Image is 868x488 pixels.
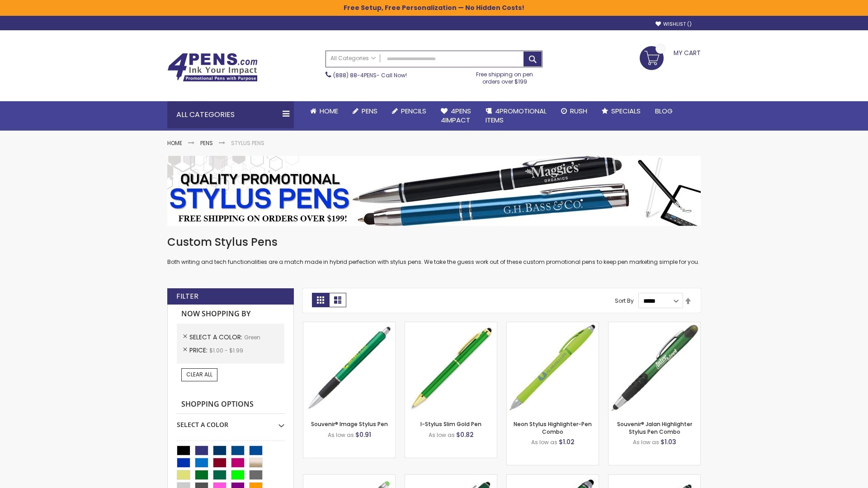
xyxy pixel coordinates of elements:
[514,420,592,435] a: Neon Stylus Highlighter-Pen Combo
[611,106,641,116] span: Specials
[405,474,497,482] a: Custom Soft Touch® Metal Pens with Stylus-Green
[507,322,599,329] a: Neon Stylus Highlighter-Pen Combo-Green
[303,322,395,329] a: Souvenir® Image Stylus Pen-Green
[189,333,244,342] span: Select A Color
[231,139,264,147] strong: Stylus Pens
[594,101,648,121] a: Specials
[328,431,354,439] span: As low as
[355,430,371,439] span: $0.91
[609,474,700,482] a: Colter Stylus Twist Metal Pen-Green
[385,101,434,121] a: Pencils
[429,431,455,439] span: As low as
[177,395,284,414] strong: Shopping Options
[311,420,388,428] a: Souvenir® Image Stylus Pen
[420,420,481,428] a: I-Stylus Slim Gold Pen
[333,71,377,79] a: (888) 88-4PENS
[648,101,680,121] a: Blog
[303,101,345,121] a: Home
[609,322,700,414] img: Souvenir® Jalan Highlighter Stylus Pen Combo-Green
[570,106,587,116] span: Rush
[200,139,213,147] a: Pens
[405,322,497,329] a: I-Stylus Slim Gold-Green
[467,67,543,85] div: Free shipping on pen orders over $199
[333,71,407,79] span: - Call Now!
[554,101,594,121] a: Rush
[507,474,599,482] a: Kyra Pen with Stylus and Flashlight-Green
[434,101,478,131] a: 4Pens4impact
[362,106,377,116] span: Pens
[507,322,599,414] img: Neon Stylus Highlighter-Pen Combo-Green
[559,437,575,446] span: $1.02
[531,438,557,446] span: As low as
[167,53,258,82] img: 4Pens Custom Pens and Promotional Products
[189,346,209,355] span: Price
[320,106,338,116] span: Home
[167,235,701,249] h1: Custom Stylus Pens
[181,368,217,381] a: Clear All
[655,106,673,116] span: Blog
[186,371,212,378] span: Clear All
[441,106,471,125] span: 4Pens 4impact
[660,437,676,446] span: $1.03
[478,101,554,131] a: 4PROMOTIONALITEMS
[405,322,497,414] img: I-Stylus Slim Gold-Green
[167,101,294,128] div: All Categories
[167,156,701,226] img: Stylus Pens
[633,438,659,446] span: As low as
[167,235,701,266] div: Both writing and tech functionalities are a match made in hybrid perfection with stylus pens. We ...
[176,291,198,301] strong: Filter
[177,305,284,324] strong: Now Shopping by
[345,101,385,121] a: Pens
[244,333,260,341] span: Green
[326,51,380,66] a: All Categories
[656,21,692,28] a: Wishlist
[177,414,284,429] div: Select A Color
[330,55,376,62] span: All Categories
[167,139,182,147] a: Home
[303,474,395,482] a: Islander Softy Gel with Stylus - ColorJet Imprint-Green
[456,430,474,439] span: $0.82
[401,106,426,116] span: Pencils
[615,297,634,305] label: Sort By
[486,106,547,125] span: 4PROMOTIONAL ITEMS
[303,322,395,414] img: Souvenir® Image Stylus Pen-Green
[609,322,700,329] a: Souvenir® Jalan Highlighter Stylus Pen Combo-Green
[312,293,329,307] strong: Grid
[617,420,692,435] a: Souvenir® Jalan Highlighter Stylus Pen Combo
[209,347,243,354] span: $1.00 - $1.99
